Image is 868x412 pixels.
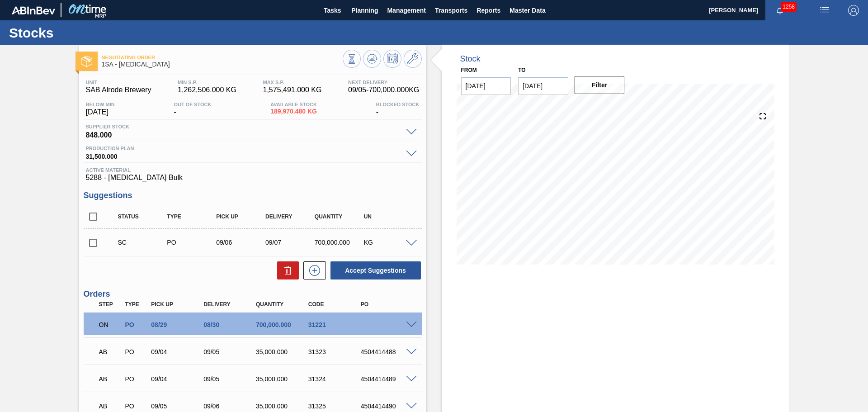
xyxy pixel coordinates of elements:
[99,321,122,328] p: ON
[149,375,208,383] div: 09/04/2025
[201,321,260,328] div: 08/30/2025
[12,6,55,14] img: TNhmsLtSVTkK8tSr43FrP2fwEKptu5GPRR3wAAAABJRU5ErkJggg==
[359,375,417,383] div: 4504414489
[123,321,150,328] div: Purchase order
[81,56,92,67] img: Ícone
[86,151,401,160] span: 31,500.000
[86,108,115,116] span: [DATE]
[84,191,422,200] h3: Suggestions
[359,348,417,355] div: 4504414488
[254,375,312,383] div: 35,000.000
[254,348,312,355] div: 35,000.000
[263,213,318,220] div: Delivery
[270,102,317,107] span: Available Stock
[263,86,322,94] span: 1,575,491.000 KG
[201,348,260,355] div: 09/05/2025
[461,77,511,95] input: mm/dd/yyyy
[201,301,260,308] div: Delivery
[362,239,416,246] div: KG
[165,239,219,246] div: Purchase order
[306,321,365,328] div: 31221
[306,348,365,355] div: 31323
[273,261,299,279] div: Delete Suggestions
[518,77,568,95] input: mm/dd/yyyy
[102,61,343,68] span: 1SA - Dextrose
[86,129,401,138] span: 848.000
[99,375,122,383] p: AB
[116,239,170,246] div: Suggestion Created
[376,102,420,107] span: Blocked Stock
[254,301,312,308] div: Quantity
[123,301,150,308] div: Type
[374,102,422,116] div: -
[330,261,421,279] button: Accept Suggestions
[214,213,269,220] div: Pick up
[263,80,322,85] span: MAX S.P.
[518,67,525,73] label: to
[359,301,417,308] div: PO
[819,5,830,16] img: userActions
[178,86,236,94] span: 1,262,506.000 KG
[86,124,401,129] span: Supplier Stock
[174,102,211,107] span: Out Of Stock
[254,403,312,410] div: 35,000.000
[86,174,420,182] span: 5288 - [MEDICAL_DATA] Bulk
[383,50,401,68] button: Schedule Inventory
[97,342,124,362] div: Awaiting Billing
[306,301,365,308] div: Code
[214,239,269,246] div: 09/06/2025
[387,5,426,16] span: Management
[178,80,236,85] span: MIN S.P.
[461,67,477,73] label: From
[201,375,260,383] div: 09/05/2025
[343,50,361,68] button: Stocks Overview
[435,5,467,16] span: Transports
[84,289,422,299] h3: Orders
[765,4,794,17] button: Notifications
[299,261,326,279] div: New suggestion
[404,50,422,68] button: Go to Master Data / General
[123,403,150,410] div: Purchase order
[9,28,170,38] h1: Stocks
[363,50,381,68] button: Update Chart
[326,260,422,280] div: Accept Suggestions
[123,375,150,383] div: Purchase order
[86,146,401,151] span: Production plan
[99,403,122,410] p: AB
[97,301,124,308] div: Step
[322,5,342,16] span: Tasks
[99,348,122,355] p: AB
[86,167,420,173] span: Active Material
[263,239,318,246] div: 09/07/2025
[149,403,208,410] div: 09/05/2025
[86,86,151,94] span: SAB Alrode Brewery
[351,5,378,16] span: Planning
[348,80,419,85] span: Next Delivery
[306,403,365,410] div: 31325
[116,213,170,220] div: Status
[359,403,417,410] div: 4504414490
[362,213,416,220] div: UN
[848,5,859,16] img: Logout
[460,54,481,64] div: Stock
[575,76,625,94] button: Filter
[97,315,124,335] div: Negotiating Order
[86,80,151,85] span: Unit
[102,55,343,60] span: Negotiating Order
[254,321,312,328] div: 700,000.000
[270,108,317,115] span: 189,970.480 KG
[306,375,365,383] div: 31324
[476,5,500,16] span: Reports
[86,102,115,107] span: Below Min
[149,301,208,308] div: Pick up
[509,5,545,16] span: Master Data
[171,102,213,116] div: -
[348,86,419,94] span: 09/05 - 700,000.000 KG
[201,403,260,410] div: 09/06/2025
[123,348,150,355] div: Purchase order
[97,369,124,389] div: Awaiting Billing
[312,213,367,220] div: Quantity
[781,2,797,12] span: 1258
[149,348,208,355] div: 09/04/2025
[165,213,219,220] div: Type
